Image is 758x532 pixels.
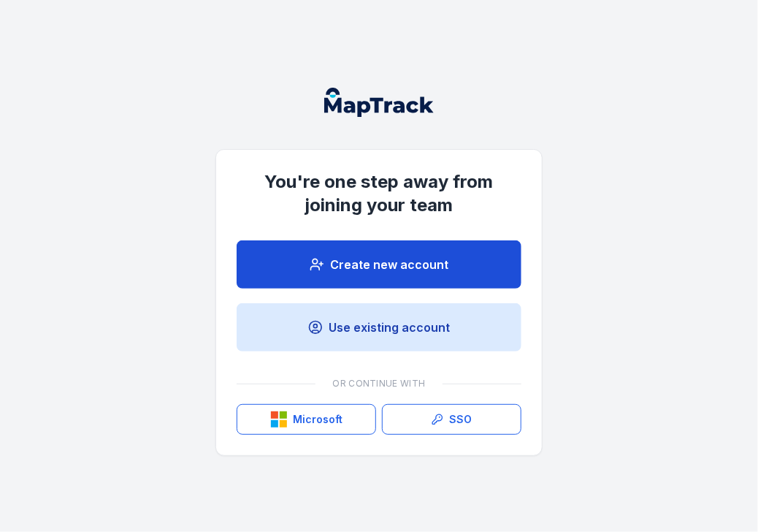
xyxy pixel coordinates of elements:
[237,404,376,435] button: Microsoft
[301,88,457,117] nav: Global
[237,240,521,289] a: Create new account
[237,369,521,398] div: Or continue with
[237,170,521,217] h1: You're one step away from joining your team
[382,404,521,435] a: SSO
[237,303,521,351] a: Use existing account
